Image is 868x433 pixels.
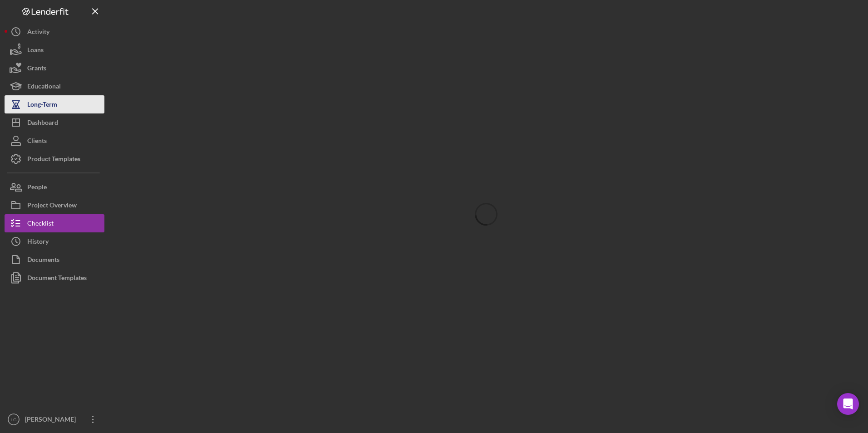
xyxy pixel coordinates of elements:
[837,393,859,415] div: Open Intercom Messenger
[27,214,54,235] div: Checklist
[5,196,104,214] button: Project Overview
[11,417,17,422] text: LG
[27,77,61,98] div: Educational
[5,251,104,269] button: Documents
[5,41,104,59] button: Loans
[5,59,104,77] button: Grants
[5,95,104,113] button: Long-Term
[27,178,47,198] div: People
[27,269,87,289] div: Document Templates
[27,251,59,271] div: Documents
[5,232,104,251] button: History
[27,150,80,170] div: Product Templates
[5,77,104,95] button: Educational
[27,196,77,216] div: Project Overview
[5,150,104,168] button: Product Templates
[27,59,46,79] div: Grants
[23,410,82,431] div: [PERSON_NAME]
[27,41,44,61] div: Loans
[5,410,104,428] button: LG[PERSON_NAME]
[27,23,49,43] div: Activity
[5,113,104,132] button: Dashboard
[5,214,104,232] button: Checklist
[27,113,58,134] div: Dashboard
[5,23,104,41] button: Activity
[27,132,47,152] div: Clients
[27,232,49,253] div: History
[5,132,104,150] button: Clients
[27,95,57,116] div: Long-Term
[5,178,104,196] button: People
[5,269,104,287] button: Document Templates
